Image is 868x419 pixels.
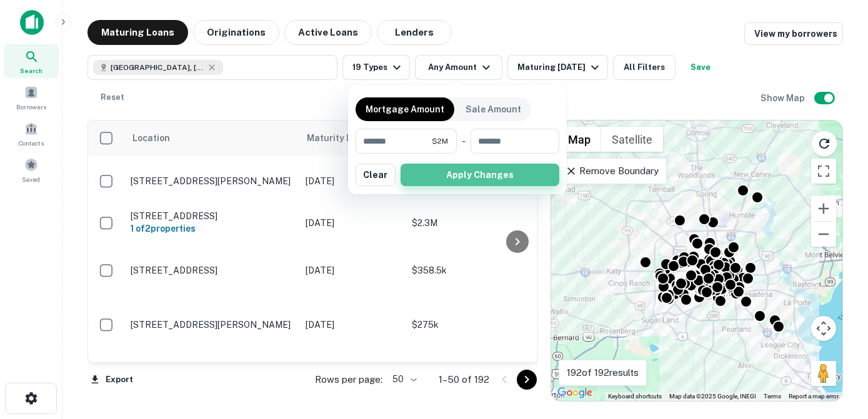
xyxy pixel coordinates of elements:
[806,319,868,379] iframe: Chat Widget
[366,102,444,116] p: Mortgage Amount
[401,164,559,186] button: Apply Changes
[356,164,396,186] button: Clear
[462,129,466,154] div: -
[466,102,521,116] p: Sale Amount
[432,136,448,147] span: $2M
